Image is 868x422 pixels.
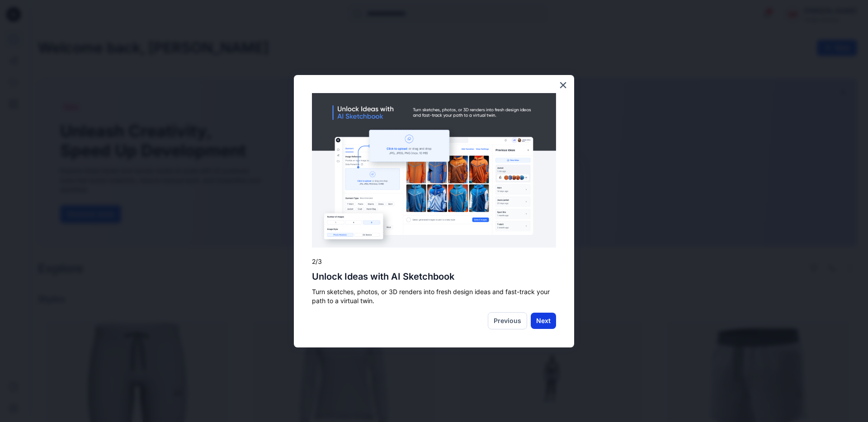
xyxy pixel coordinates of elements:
button: Next [531,313,556,329]
p: Turn sketches, photos, or 3D renders into fresh design ideas and fast-track your path to a virtua... [312,287,556,305]
p: 2/3 [312,257,556,266]
h2: Unlock Ideas with AI Sketchbook [312,271,556,282]
button: Close [559,78,567,92]
button: Previous [488,312,527,329]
